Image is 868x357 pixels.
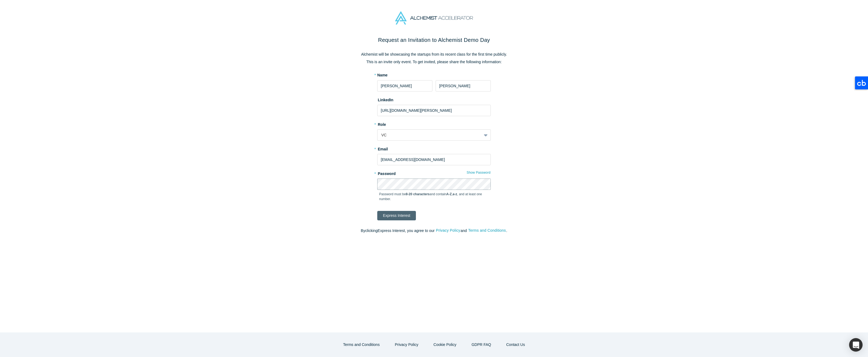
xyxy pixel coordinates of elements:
a: GDPR FAQ [466,340,497,349]
label: Password [377,169,491,177]
button: Privacy Policy [436,227,460,234]
strong: a-z [453,192,457,196]
img: Alchemist Accelerator Logo [395,11,473,25]
p: This is an invite only event. To get invited, please share the following information: [321,59,547,65]
button: Contact Us [500,340,530,349]
h2: Request an Invitation to Alchemist Demo Day [321,36,547,44]
label: Email [377,144,491,152]
button: Privacy Policy [389,340,424,349]
button: Terms and Conditions [468,227,506,234]
strong: A-Z [446,192,452,196]
p: Password must be and contain , , and at least one number. [379,192,489,201]
button: Terms and Conditions [338,340,385,349]
label: Role [377,120,491,127]
input: First Name [377,80,432,92]
strong: 8-20 characters [406,192,430,196]
button: Express Interest [377,211,416,220]
button: Cookie Policy [428,340,462,349]
label: LinkedIn [377,95,393,103]
input: Last Name [436,80,491,92]
div: VC [381,132,478,138]
label: Name [377,72,388,78]
button: Show Password [466,169,491,176]
p: Alchemist will be showcasing the startups from its recent class for the first time publicly. [321,52,547,57]
p: By clicking Express Interest , you agree to our and . [321,228,547,234]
